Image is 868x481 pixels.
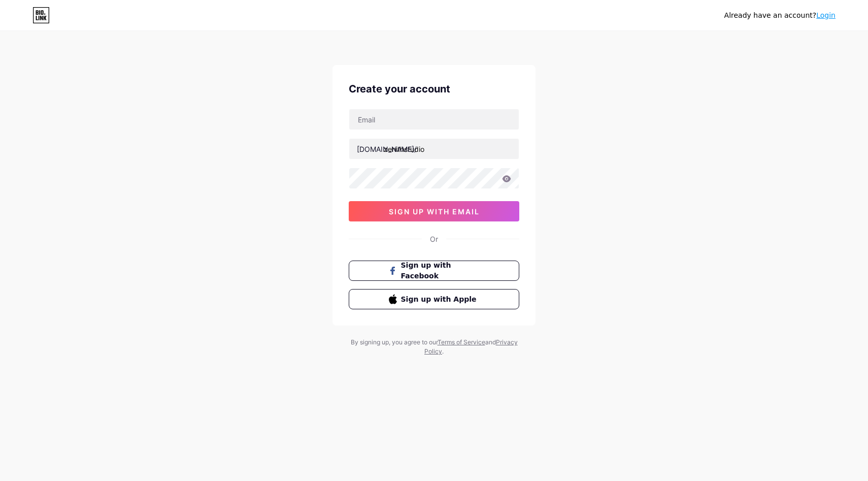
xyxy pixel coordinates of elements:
a: Login [816,11,836,19]
input: Email [349,109,519,130]
div: [DOMAIN_NAME]/ [357,144,417,154]
button: sign up with email [349,201,519,221]
span: sign up with email [389,207,480,216]
div: By signing up, you agree to our and . [348,338,520,356]
button: Sign up with Facebook [349,261,519,281]
input: username [349,139,519,159]
button: Sign up with Apple [349,289,519,309]
span: Sign up with Facebook [401,260,480,281]
div: Or [430,234,438,244]
a: Terms of Service [438,338,485,346]
span: Sign up with Apple [401,294,480,305]
div: Already have an account? [724,10,836,21]
div: Create your account [349,81,519,97]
